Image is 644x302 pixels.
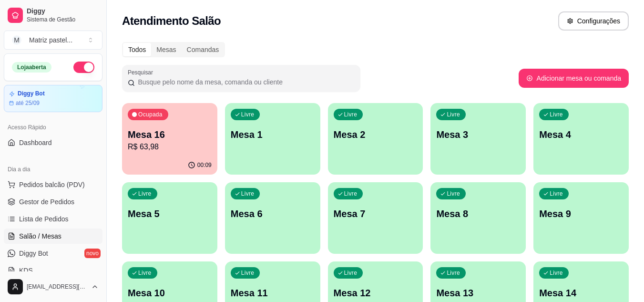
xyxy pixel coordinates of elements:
[241,269,255,277] p: Livre
[225,103,320,175] button: LivreMesa 1
[334,128,418,141] p: Mesa 2
[16,99,40,107] article: até 25/09
[19,180,85,189] span: Pedidos balcão (PDV)
[29,35,72,45] div: Matriz pastel ...
[27,7,99,16] span: Diggy
[558,11,629,31] button: Configurações
[436,286,520,300] p: Mesa 13
[182,43,225,56] div: Comandas
[344,269,358,277] p: Livre
[436,128,520,141] p: Mesa 3
[12,62,51,73] div: Loja aberta
[27,16,99,23] span: Sistema de Gestão
[334,207,418,220] p: Mesa 7
[19,214,69,224] span: Lista de Pedidos
[19,138,52,147] span: Dashboard
[231,286,315,300] p: Mesa 11
[4,120,102,135] div: Acesso Rápido
[122,182,217,254] button: LivreMesa 5
[19,197,74,207] span: Gestor de Pedidos
[344,111,358,118] p: Livre
[4,177,102,192] button: Pedidos balcão (PDV)
[241,111,255,118] p: Livre
[430,182,526,254] button: LivreMesa 8
[550,190,563,198] p: Livre
[135,77,355,87] input: Pesquisar
[328,182,423,254] button: LivreMesa 7
[447,111,460,118] p: Livre
[550,111,563,118] p: Livre
[550,269,563,277] p: Livre
[533,182,629,254] button: LivreMesa 9
[533,103,629,175] button: LivreMesa 4
[539,128,623,141] p: Mesa 4
[4,162,102,177] div: Dia a dia
[4,31,102,50] button: Select a team
[4,275,102,298] button: [EMAIL_ADDRESS][DOMAIN_NAME]
[122,103,217,175] button: OcupadaMesa 16R$ 63,9800:09
[519,69,629,88] button: Adicionar mesa ou comanda
[19,231,61,241] span: Salão / Mesas
[4,4,102,27] a: DiggySistema de Gestão
[138,269,152,277] p: Livre
[151,43,181,56] div: Mesas
[328,103,423,175] button: LivreMesa 2
[128,286,212,300] p: Mesa 10
[4,135,102,150] a: Dashboard
[19,266,33,275] span: KDS
[4,211,102,227] a: Lista de Pedidos
[4,263,102,278] a: KDS
[231,128,315,141] p: Mesa 1
[539,207,623,220] p: Mesa 9
[19,249,48,258] span: Diggy Bot
[122,13,221,29] h2: Atendimento Salão
[4,229,102,244] a: Salão / Mesas
[12,35,21,45] span: M
[128,141,212,153] p: R$ 63,98
[123,43,151,56] div: Todos
[430,103,526,175] button: LivreMesa 3
[73,62,94,73] button: Alterar Status
[4,194,102,209] a: Gestor de Pedidos
[4,246,102,261] a: Diggy Botnovo
[447,190,460,198] p: Livre
[231,207,315,220] p: Mesa 6
[539,286,623,300] p: Mesa 14
[128,68,156,76] label: Pesquisar
[447,269,460,277] p: Livre
[344,190,358,198] p: Livre
[138,111,163,118] p: Ocupada
[241,190,255,198] p: Livre
[197,161,212,169] p: 00:09
[436,207,520,220] p: Mesa 8
[27,283,87,291] span: [EMAIL_ADDRESS][DOMAIN_NAME]
[18,90,45,97] article: Diggy Bot
[128,207,212,220] p: Mesa 5
[225,182,320,254] button: LivreMesa 6
[128,128,212,141] p: Mesa 16
[334,286,418,300] p: Mesa 12
[4,85,102,112] a: Diggy Botaté 25/09
[138,190,152,198] p: Livre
